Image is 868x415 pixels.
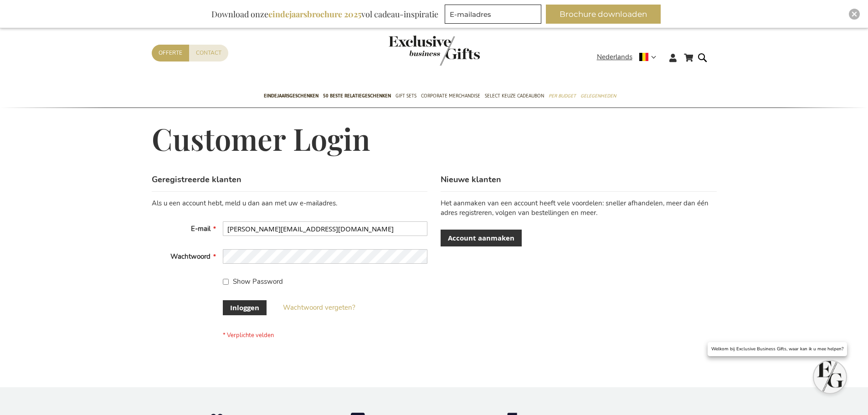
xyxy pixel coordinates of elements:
[170,252,211,261] span: Wachtwoord
[441,199,716,218] p: Het aanmaken van een account heeft vele voordelen: sneller afhandelen, meer dan één adres registr...
[283,303,355,313] a: Wachtwoord vergeten?
[441,230,522,246] a: Account aanmaken
[223,300,267,315] button: Inloggen
[189,45,228,61] a: Contact
[389,36,480,66] img: Exclusive Business gifts logo
[207,5,442,24] div: Download onze vol cadeau-inspiratie
[152,45,189,61] a: Offerte
[223,221,427,236] input: E-mail
[223,279,229,285] input: Show Password
[230,303,259,313] span: Inloggen
[445,5,541,24] input: E-mailadres
[233,277,283,286] span: Show Password
[191,224,211,233] span: E-mail
[152,199,427,208] div: Als u een account hebt, meld u dan aan met uw e-mailadres.
[546,5,661,24] button: Brochure downloaden
[485,91,544,101] span: Select Keuze Cadeaubon
[597,52,662,62] div: Nederlands
[323,91,391,101] span: 50 beste relatiegeschenken
[445,5,544,26] form: marketing offers and promotions
[580,91,616,101] span: Gelegenheden
[268,9,361,20] b: eindejaarsbrochure 2025
[597,52,632,62] span: Nederlands
[395,91,416,101] span: Gift Sets
[152,174,241,185] strong: Geregistreerde klanten
[448,233,514,243] span: Account aanmaken
[549,91,576,101] span: Per Budget
[852,11,857,17] img: Close
[283,303,355,312] span: Wachtwoord vergeten?
[389,36,434,66] a: store logo
[421,91,480,101] span: Corporate Merchandise
[264,91,318,101] span: Eindejaarsgeschenken
[441,174,501,185] strong: Nieuwe klanten
[152,119,370,158] span: Customer Login
[849,9,860,20] div: Close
